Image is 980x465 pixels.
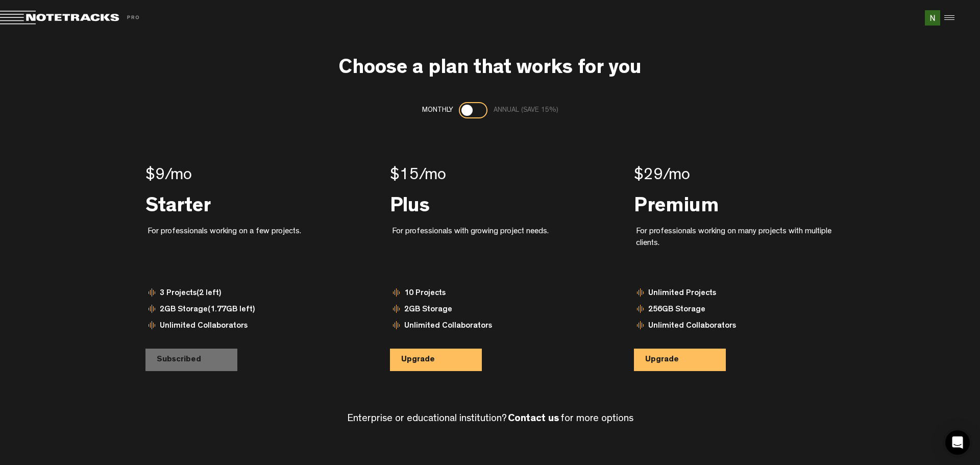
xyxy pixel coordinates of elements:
div: Premium [634,193,834,214]
span: (2 left) [197,289,222,298]
div: 2GB Storage [145,304,346,320]
span: $15 [390,168,419,184]
span: (1.77GB left) [208,306,255,314]
div: 256GB Storage [634,304,834,320]
span: /mo [165,168,192,184]
div: Plus [390,193,590,214]
div: For professionals working on many projects with multiple clients. [636,226,834,268]
div: For professionals working on a few projects. [148,226,346,268]
span: Subscribed [157,356,201,364]
h3: Choose a plan that works for you [338,58,642,81]
div: Open Intercom Messenger [945,430,970,455]
div: Annual (save 15%) [494,102,558,118]
div: Unlimited Collaborators [634,320,834,336]
div: Unlimited Collaborators [390,320,590,336]
h4: Enterprise or educational institution? for more options [347,413,633,425]
span: $29 [634,168,663,184]
div: $29/mo Premium For professionals working on many projects with multiple clients. Unlimited Projec... [612,135,856,402]
span: $9 [145,168,165,184]
button: Upgrade [634,349,726,371]
span: Upgrade [401,356,435,364]
span: /mo [419,168,446,184]
div: 2GB Storage [390,304,590,320]
div: 3 Projects [145,287,346,304]
div: Starter [145,193,346,214]
div: For professionals with growing project needs. [392,226,590,268]
button: Subscribed [145,349,237,371]
div: 10 Projects [390,287,590,304]
div: Monthly [422,102,453,118]
div: $9/mo Starter For professionals working on a few projects. 3 Projects(2 left) 2GB Storage(1.77GB ... [124,135,367,402]
div: $15/mo Plus For professionals with growing project needs. 10 Projects 2GB Storage Unlimited Colla... [368,135,612,402]
div: Unlimited Collaborators [145,320,346,336]
div: Unlimited Projects [634,287,834,304]
span: Upgrade [645,356,679,364]
span: /mo [663,168,690,184]
a: Contact us [508,414,559,424]
button: Upgrade [390,349,482,371]
img: ACg8ocIBAs8WAwPtfif2PIwBEoZ01qQN8VJ5QuvaIpMYtzOTN_naqw=s96-c [925,10,940,26]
